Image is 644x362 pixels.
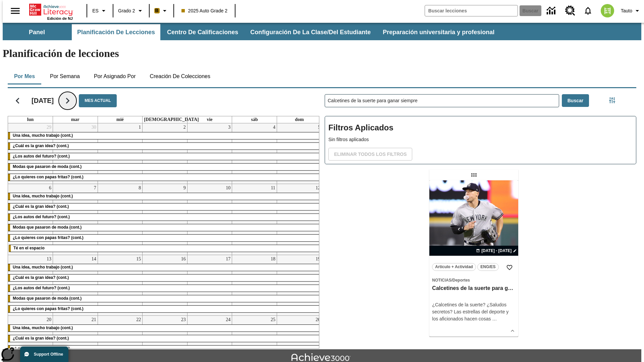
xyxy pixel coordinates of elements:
a: 15 de octubre de 2025 [135,255,142,263]
a: 5 de octubre de 2025 [317,123,322,131]
span: Noticias [432,278,451,283]
a: 24 de octubre de 2025 [224,316,232,324]
button: Boost El color de la clase es anaranjado claro. Cambiar el color de la clase. [152,5,171,17]
button: Por asignado por [89,68,141,84]
span: ES [92,7,99,14]
input: Buscar lecciones [325,95,559,107]
td: 17 de octubre de 2025 [187,255,232,315]
td: 11 de octubre de 2025 [232,184,277,255]
span: ¿Cuál es la gran idea? (cont.) [13,336,69,341]
div: Modas que pasaron de moda (cont.) [8,164,322,170]
td: 29 de septiembre de 2025 [8,123,53,184]
button: Perfil/Configuración [618,5,644,17]
a: 20 de octubre de 2025 [45,316,53,324]
a: 25 de octubre de 2025 [269,316,277,324]
button: Buscar [562,94,589,107]
td: 8 de octubre de 2025 [98,184,143,255]
a: 23 de octubre de 2025 [180,316,187,324]
img: avatar image [601,4,614,17]
td: 4 de octubre de 2025 [232,123,277,184]
div: Subbarra de navegación [3,24,500,40]
button: ENG/ES [477,263,499,271]
a: sábado [250,116,259,123]
div: ¿Lo quieres con papas fritas? (cont.) [8,306,322,312]
a: viernes [205,116,214,123]
a: 9 de octubre de 2025 [182,184,187,192]
td: 6 de octubre de 2025 [8,184,53,255]
span: ¿Lo quieres con papas fritas? (cont.) [13,175,84,179]
a: 18 de octubre de 2025 [269,255,277,263]
a: 11 de octubre de 2025 [269,184,276,192]
td: 13 de octubre de 2025 [8,255,53,315]
input: Buscar campo [425,5,518,16]
td: 30 de septiembre de 2025 [53,123,98,184]
a: 22 de octubre de 2025 [135,316,142,324]
a: 6 de octubre de 2025 [48,184,53,192]
button: Support Offline [20,347,68,362]
button: 01 sept - 01 sept Elegir fechas [475,248,518,254]
span: Deportes [452,278,470,283]
a: martes [70,116,81,123]
button: Menú lateral de filtros [605,94,619,107]
span: Grado 2 [118,7,135,14]
a: Centro de información [543,2,561,20]
td: 15 de octubre de 2025 [98,255,143,315]
a: 17 de octubre de 2025 [224,255,232,263]
span: Tema: Noticias/Deportes [432,277,516,284]
a: Notificaciones [579,2,597,19]
div: Modas que pasaron de moda (cont.) [8,224,322,231]
button: Grado: Grado 2, Elige un grado [115,5,147,17]
span: ¿Cuál es la gran idea? (cont.) [13,275,69,280]
div: ¿Calcetines de la suerte? ¿Saludos secretos? Las estrellas del deporte y los aficionados hacen cosas [432,301,516,322]
span: Tauto [621,7,632,14]
td: 7 de octubre de 2025 [53,184,98,255]
div: Portada [29,2,73,20]
a: 19 de octubre de 2025 [314,255,322,263]
span: Una idea, mucho trabajo (cont.) [13,325,73,330]
a: 3 de octubre de 2025 [227,123,232,131]
div: ¿Los autos del futuro? (cont.) [8,153,322,160]
div: Té en el espacio [9,245,321,252]
td: 12 de octubre de 2025 [277,184,322,255]
div: Subbarra de navegación [3,23,641,40]
h2: [DATE] [32,97,54,105]
td: 1 de octubre de 2025 [98,123,143,184]
a: 29 de septiembre de 2025 [45,123,53,131]
button: Por semana [45,68,85,84]
a: 14 de octubre de 2025 [90,255,98,263]
button: Artículo + Actividad [432,263,476,271]
div: Filtros Aplicados [325,116,636,164]
h2: Filtros Aplicados [328,120,633,136]
h3: Calcetines de la suerte para ganar siempre [432,285,516,292]
button: Escoja un nuevo avatar [597,2,618,19]
a: 4 de octubre de 2025 [272,123,277,131]
div: Una idea, mucho trabajo (cont.) [8,264,322,271]
div: Una idea, mucho trabajo (cont.) [8,193,322,200]
button: Abrir el menú lateral [5,1,25,21]
div: Buscar [319,85,636,349]
span: Una idea, mucho trabajo (cont.) [13,133,73,138]
a: lunes [26,116,35,123]
span: Modas que pasaron de moda (cont.) [13,164,82,169]
a: miércoles [115,116,125,123]
td: 14 de octubre de 2025 [53,255,98,315]
a: 8 de octubre de 2025 [137,184,142,192]
button: Mes actual [79,94,116,107]
button: Centro de calificaciones [162,24,244,40]
a: 16 de octubre de 2025 [180,255,187,263]
span: ¿Lo quieres con papas fritas? (cont.) [13,235,84,240]
button: Panel [3,24,70,40]
td: 5 de octubre de 2025 [277,123,322,184]
p: Sin filtros aplicados [328,136,633,143]
span: Una idea, mucho trabajo (cont.) [13,194,73,198]
button: Regresar [9,92,26,109]
span: ¿Cuál es la gran idea? (cont.) [13,204,69,209]
a: 2 de octubre de 2025 [182,123,187,131]
span: Support Offline [34,352,63,357]
span: ENG/ES [480,263,495,270]
div: ¿Lo quieres con papas fritas? (cont.) [8,235,322,241]
h1: Planificación de lecciones [3,47,641,60]
button: Seguir [59,92,76,109]
a: 21 de octubre de 2025 [90,316,98,324]
button: Ver más [507,326,518,336]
